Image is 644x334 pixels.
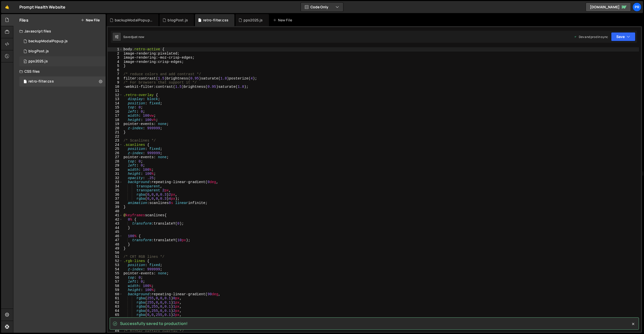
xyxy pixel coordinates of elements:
div: 32 [108,176,123,180]
div: 7 [108,72,123,76]
div: 16625/45293.js [19,56,106,66]
button: Save [611,32,635,41]
div: Dev and prod in sync [574,35,608,39]
div: 59 [108,288,123,292]
div: Javascript files [13,26,106,36]
div: 31 [108,172,123,176]
span: Successfully saved to production! [120,321,188,326]
div: 65 [108,313,123,317]
div: 14 [108,101,123,106]
div: 28 [108,159,123,164]
div: 9 [108,80,123,85]
div: 69 [108,329,123,334]
button: Code Only [301,3,343,12]
div: 49 [108,246,123,251]
div: 66 [108,317,123,321]
div: 27 [108,155,123,159]
div: retro-filter.css [28,79,54,84]
div: pps2025.js [244,18,263,23]
div: 33 [108,180,123,184]
span: 0 [24,60,27,64]
div: 2 [108,52,123,56]
div: 4 [108,60,123,64]
div: 16625/45443.css [19,76,106,87]
div: 67 [108,321,123,325]
div: 45 [108,230,123,234]
div: just now [132,35,144,39]
button: New File [81,18,100,22]
div: retro-filter.css [203,18,228,23]
div: 16625/45859.js [19,46,106,56]
div: 50 [108,251,123,255]
div: backupModalPopup.js [115,18,152,23]
div: Saved [123,35,144,39]
div: 38 [108,201,123,205]
div: 48 [108,242,123,247]
a: Pr [632,3,641,12]
div: 47 [108,238,123,242]
div: 15 [108,105,123,110]
div: 44 [108,226,123,230]
div: 57 [108,280,123,284]
div: 42 [108,218,123,222]
a: 🤙 [1,1,13,13]
div: 26 [108,151,123,155]
div: 6 [108,68,123,72]
div: 55 [108,271,123,276]
div: 37 [108,197,123,201]
div: 10 [108,85,123,89]
div: 22 [108,135,123,139]
div: 8 [108,76,123,81]
div: 21 [108,130,123,135]
div: 3 [108,56,123,60]
div: 30 [108,168,123,172]
div: blogPost.js [28,49,49,54]
div: 64 [108,309,123,313]
div: 20 [108,126,123,131]
div: 63 [108,305,123,309]
div: 43 [108,222,123,226]
div: 41 [108,213,123,218]
div: 53 [108,263,123,267]
h2: Files [19,17,28,23]
div: Prompt Health Website [19,4,65,10]
div: CSS files [13,66,106,76]
div: 23 [108,139,123,143]
div: pps2025.js [28,59,48,64]
div: 40 [108,209,123,214]
div: blogPost.js [168,18,188,23]
div: 29 [108,163,123,168]
div: 11 [108,89,123,93]
div: backupModalPopup.js [28,39,68,44]
div: 13 [108,97,123,101]
div: 18 [108,118,123,122]
div: 56 [108,276,123,280]
div: 68 [108,325,123,330]
div: 24 [108,143,123,147]
div: 35 [108,188,123,193]
div: 39 [108,205,123,209]
div: 36 [108,193,123,197]
div: 54 [108,267,123,272]
div: 5 [108,64,123,68]
div: 12 [108,93,123,97]
div: 62 [108,301,123,305]
div: 17 [108,114,123,118]
div: 1 [108,47,123,52]
div: 58 [108,284,123,288]
div: 60 [108,292,123,297]
div: 19 [108,122,123,126]
div: 61 [108,296,123,301]
div: 46 [108,234,123,238]
div: 16 [108,110,123,114]
div: New File [273,18,294,23]
div: 16625/45860.js [19,36,106,46]
a: [DOMAIN_NAME] [586,3,631,12]
div: 34 [108,184,123,189]
div: 25 [108,147,123,151]
div: 51 [108,255,123,259]
div: 52 [108,259,123,263]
